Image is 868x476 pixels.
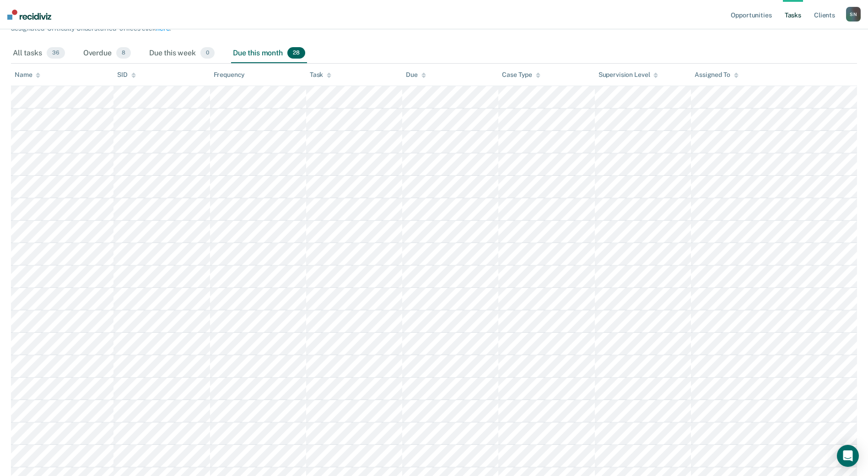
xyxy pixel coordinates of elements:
[7,10,51,20] img: Recidiviz
[11,43,67,64] div: All tasks36
[15,71,40,79] div: Name
[846,7,861,22] div: S N
[117,71,136,79] div: SID
[310,71,331,79] div: Task
[147,43,216,64] div: Due this week0
[287,47,305,59] span: 28
[695,71,738,79] div: Assigned To
[11,2,252,32] span: The clients listed below have upcoming requirements due this month that have not yet been complet...
[200,47,215,59] span: 0
[502,71,540,79] div: Case Type
[837,445,859,467] div: Open Intercom Messenger
[598,71,658,79] div: Supervision Level
[231,43,307,64] div: Due this month28
[214,71,245,79] div: Frequency
[406,71,426,79] div: Due
[47,47,65,59] span: 36
[116,47,131,59] span: 8
[81,43,133,64] div: Overdue8
[846,7,861,22] button: SN
[156,25,169,32] a: here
